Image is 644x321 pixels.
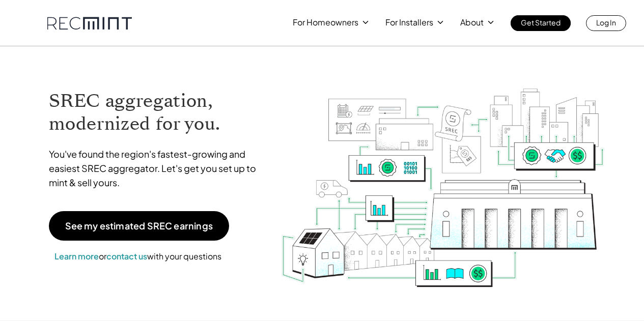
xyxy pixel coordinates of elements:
p: About [460,15,484,30]
p: For Homeowners [293,15,358,30]
h1: SREC aggregation, modernized for you. [49,90,266,135]
p: You've found the region's fastest-growing and easiest SREC aggregator. Let's get you set up to mi... [49,147,266,190]
p: or with your questions [49,250,227,263]
a: Learn more [54,251,99,261]
img: RECmint value cycle [281,62,605,290]
p: Log In [596,15,616,30]
p: For Installers [385,15,433,30]
a: contact us [106,251,147,261]
a: Log In [586,15,626,31]
a: Get Started [511,15,571,31]
a: See my estimated SREC earnings [49,211,229,241]
p: Get Started [521,15,561,30]
p: See my estimated SREC earnings [65,221,213,230]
